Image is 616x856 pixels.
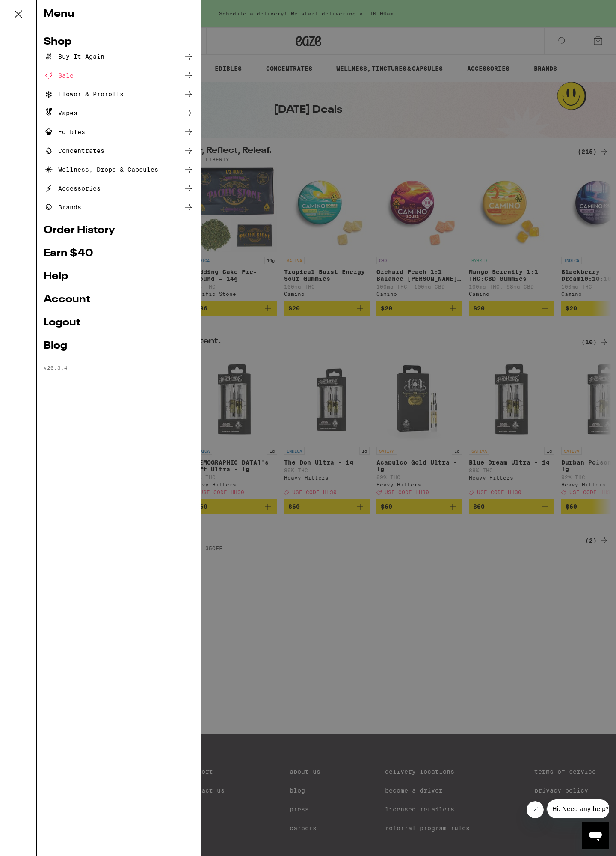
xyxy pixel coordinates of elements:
[44,183,194,194] a: Accessories
[547,799,609,818] iframe: Message from company
[44,202,81,212] div: Brands
[44,89,124,99] div: Flower & Prerolls
[527,801,544,818] iframe: Close message
[44,271,194,282] a: Help
[44,108,77,118] div: Vapes
[44,127,85,137] div: Edibles
[44,37,194,47] a: Shop
[44,295,194,305] a: Account
[44,89,194,99] a: Flower & Prerolls
[44,51,194,62] a: Buy It Again
[44,70,194,81] a: Sale
[44,248,194,259] a: Earn $ 40
[44,70,74,81] div: Sale
[44,225,194,236] a: Order History
[44,108,194,118] a: Vapes
[37,0,201,28] div: Menu
[582,822,609,849] iframe: Button to launch messaging window
[44,341,194,351] a: Blog
[44,318,194,328] a: Logout
[44,146,104,156] div: Concentrates
[44,51,104,62] div: Buy It Again
[44,202,194,212] a: Brands
[44,365,68,370] span: v 20.3.4
[44,164,158,175] div: Wellness, Drops & Capsules
[44,146,194,156] a: Concentrates
[44,127,194,137] a: Edibles
[44,164,194,175] a: Wellness, Drops & Capsules
[44,183,101,194] div: Accessories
